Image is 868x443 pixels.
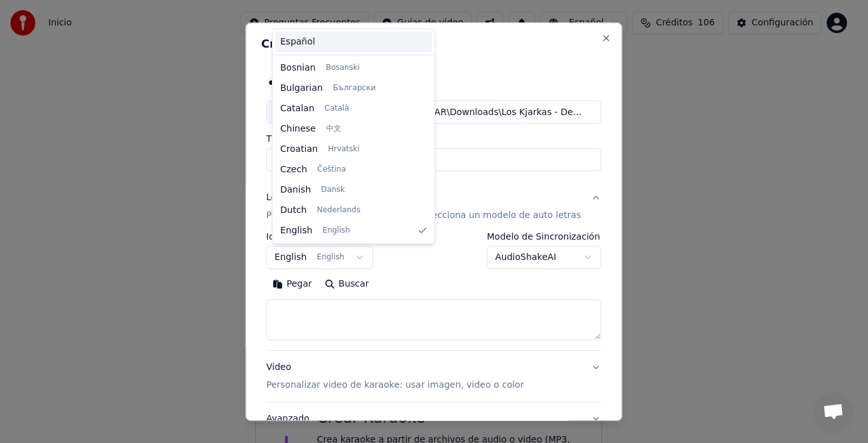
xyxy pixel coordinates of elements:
[325,104,349,114] span: Català
[280,36,315,48] span: Español
[317,165,346,175] span: Čeština
[280,224,313,237] span: English
[280,82,323,95] span: Bulgarian
[317,205,360,215] span: Nederlands
[280,143,318,156] span: Croatian
[333,83,376,93] span: Български
[323,226,350,236] span: English
[326,124,341,134] span: 中文
[280,163,307,176] span: Czech
[326,63,360,73] span: Bosanski
[280,62,316,74] span: Bosnian
[280,123,316,135] span: Chinese
[280,184,311,196] span: Danish
[328,144,360,154] span: Hrvatski
[280,102,315,115] span: Catalan
[280,204,307,217] span: Dutch
[321,185,344,195] span: Dansk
